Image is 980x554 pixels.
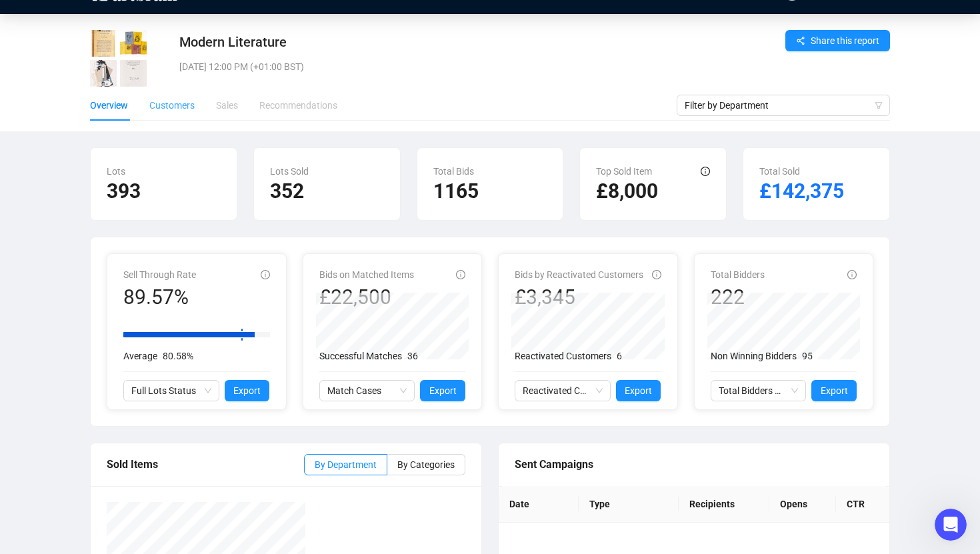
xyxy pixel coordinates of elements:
span: Total Bidders Activity [719,381,799,401]
span: share-alt [796,36,805,45]
img: 4_1.jpg [120,60,147,87]
h2: 352 [270,179,384,204]
span: Bids by Reactivated Customers [515,269,643,280]
span: info-circle [456,270,465,279]
h2: 393 [107,179,221,204]
span: info-circle [261,270,270,279]
span: 95 [802,351,813,361]
div: £3,345 [515,285,643,310]
span: Total Sold [759,166,800,177]
div: £22,500 [319,285,414,310]
span: info-circle [652,270,661,279]
span: Filter by Department [685,95,882,115]
button: Share this report [785,30,890,51]
span: Export [429,383,457,398]
span: 6 [617,351,622,361]
div: Sold Items [107,456,304,473]
div: Customers [149,98,195,113]
span: Match Cases [327,381,407,401]
th: Type [579,486,679,523]
span: info-circle [847,270,857,279]
div: Sent Campaigns [515,456,873,473]
span: Total Bids [433,166,474,177]
iframe: Intercom live chat [935,509,967,541]
span: 36 [407,351,418,361]
span: Sell Through Rate [123,269,196,280]
th: CTR [836,486,889,523]
span: Reactivated Customers Activity [523,381,603,401]
span: Non Winning Bidders [711,351,797,361]
div: 89.57% [123,285,196,310]
span: Lots Sold [270,166,309,177]
h2: 1165 [433,179,547,204]
span: Export [625,383,652,398]
div: 222 [711,285,765,310]
th: Opens [769,486,835,523]
div: [DATE] 12:00 PM (+01:00 BST) [179,59,670,74]
span: Total Bidders [711,269,765,280]
span: Export [233,383,261,398]
span: By Department [315,459,377,470]
button: Export [616,380,661,401]
div: Overview [90,98,128,113]
button: Export [811,380,857,401]
button: Export [225,380,270,401]
h2: £8,000 [596,179,710,204]
span: Full Lots Status [131,381,211,401]
span: info-circle [701,167,710,176]
div: Modern Literature [179,33,670,51]
span: 80.58% [163,351,193,361]
img: 3_1.jpg [90,60,117,87]
span: Share this report [811,33,879,48]
th: Date [499,486,579,523]
span: Top Sold Item [596,166,652,177]
h2: £142,375 [759,179,873,204]
span: Export [821,383,848,398]
div: Recommendations [259,98,337,113]
img: 2_1.jpg [120,30,147,57]
span: Bids on Matched Items [319,269,414,280]
span: Reactivated Customers [515,351,611,361]
div: Sales [216,98,238,113]
span: Lots [107,166,125,177]
button: Export [420,380,465,401]
span: By Categories [397,459,455,470]
span: Average [123,351,157,361]
span: Successful Matches [319,351,402,361]
img: 1_1.jpg [90,30,117,57]
th: Recipients [679,486,769,523]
